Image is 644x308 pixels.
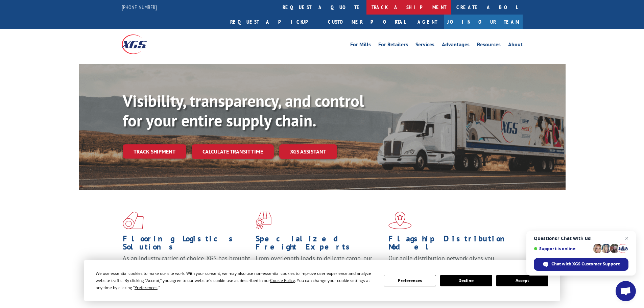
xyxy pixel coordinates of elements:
a: Join Our Team [444,15,523,29]
img: xgs-icon-focused-on-flooring-red [256,212,271,229]
div: Cookie Consent Prompt [84,260,560,301]
span: Our agile distribution network gives you nationwide inventory management on demand. [388,254,513,270]
a: Customer Portal [323,15,411,29]
a: Resources [477,42,501,49]
h1: Flagship Distribution Model [388,235,516,254]
button: Accept [496,275,548,286]
a: Advantages [442,42,470,49]
div: Open chat [616,281,636,301]
button: Decline [440,275,492,286]
span: Chat with XGS Customer Support [551,261,620,267]
h1: Flooring Logistics Solutions [123,235,251,254]
a: Calculate transit time [192,144,274,159]
a: For Mills [350,42,371,49]
a: Request a pickup [225,15,323,29]
img: xgs-icon-total-supply-chain-intelligence-red [123,212,144,229]
span: Questions? Chat with us! [534,236,628,241]
button: Preferences [384,275,436,286]
div: Chat with XGS Customer Support [534,258,628,271]
img: xgs-icon-flagship-distribution-model-red [388,212,412,229]
span: Preferences [135,285,158,290]
div: We use essential cookies to make our site work. With your consent, we may also use non-essential ... [96,270,376,291]
span: Support is online [534,246,591,251]
b: Visibility, transparency, and control for your entire supply chain. [123,90,364,131]
a: Track shipment [123,144,186,159]
p: From overlength loads to delicate cargo, our experienced staff knows the best way to move your fr... [256,254,383,284]
a: About [508,42,523,49]
span: Close chat [623,234,631,242]
a: Agent [411,15,444,29]
a: For Retailers [378,42,408,49]
a: [PHONE_NUMBER] [122,4,157,10]
a: Services [415,42,434,49]
a: XGS ASSISTANT [279,144,337,159]
h1: Specialized Freight Experts [256,235,383,254]
span: Cookie Policy [270,278,295,283]
span: As an industry carrier of choice, XGS has brought innovation and dedication to flooring logistics... [123,254,250,278]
